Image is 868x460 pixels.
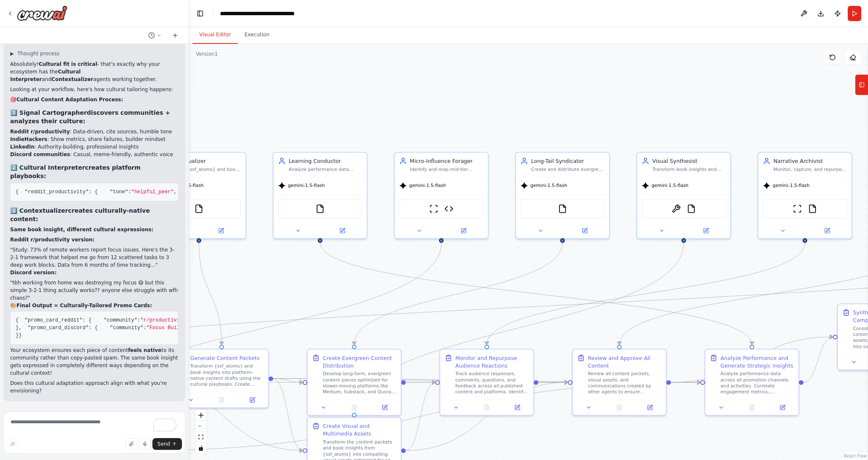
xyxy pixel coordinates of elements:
li: : Data-driven, cite sources, humble tone [10,128,179,135]
g: Edge from 2999ef4f-bf5d-4bb9-ad17-3a8ce5e79e84 to 7e179740-f833-458e-aca3-385cf29504e8 [141,379,700,454]
button: Open in side panel [684,226,727,235]
div: Learning Conductor [289,157,362,165]
span: : { [89,189,98,195]
button: Send [152,438,182,450]
img: OCRTool [672,204,681,214]
li: : Casual, meme-friendly, authentic voice [10,151,179,158]
span: gemini-1.5-flash [288,183,325,189]
span: : { [89,325,98,331]
g: Edge from 8156a8a0-af2c-476d-b099-b9dfc0027a15 to 15097744-97cf-4906-95c1-55afb954bcd5 [671,333,833,386]
textarea: To enrich screen reader interactions, please activate Accessibility in Grammarly extension settings [3,411,185,454]
div: Micro-Influence Forager [410,157,483,165]
img: FileReadTool [558,204,567,214]
button: Open in side panel [806,226,848,235]
div: Long-Tail Syndicator [531,157,605,165]
img: Tavily Search Tool [444,204,453,214]
div: Narrative Archivist [773,157,847,165]
span: { [16,317,19,323]
span: gemini-1.5-flash [409,183,446,189]
button: Visual Editor [193,26,238,44]
div: Monitor and Repurpose Audience Reactions [456,354,529,369]
div: Monitor and Repurpose Audience ReactionsTrack audience responses, comments, questions, and feedba... [439,349,534,416]
p: Your ecosystem ensures each piece of content to its community rather than copy-pasted spam. The s... [10,346,179,377]
strong: feels native [128,347,161,353]
span: : [128,189,131,195]
span: } [19,333,22,338]
strong: Same book insight, different cultural expressions: [10,227,153,233]
div: Long-Tail SyndicatorCreate and distribute evergreen content across slower-moving platforms like M... [515,152,610,239]
button: No output available [603,403,635,412]
span: "reddit_productivity" [25,189,89,195]
g: Edge from 1198747f-b0c6-4527-956d-f178be173b88 to d5ec2d9b-2c39-48a4-babf-aa25f946bdd6 [273,375,303,454]
button: Start a new chat [168,30,182,41]
div: Version 1 [196,51,218,57]
button: Open in side panel [321,226,363,235]
g: Edge from 9682224f-ca72-44e8-af7d-ede4f8343629 to 2999ef4f-bf5d-4bb9-ad17-3a8ce5e79e84 [85,243,445,413]
span: "Focus Builders Discord" [146,325,220,331]
g: Edge from afddc21e-80a7-455b-a852-77b519c69aca to bca4b9ab-0381-4edc-91d4-387c3f3563e5 [350,243,566,344]
h3: creates culturally-native content: [10,206,179,223]
div: Create and distribute evergreen content across slower-moving platforms like Medium, Substack, Quo... [531,166,605,172]
button: Open in side panel [200,226,242,235]
strong: 3️⃣ Contextualizer [10,207,68,214]
div: Create Evergreen Content DistributionDevelop long-form, evergreen content pieces optimized for sl... [307,349,401,416]
button: No output available [206,395,238,405]
p: Does this cultural adaptation approach align with what you're envisioning? [10,379,179,395]
strong: 1️⃣ Signal Cartographer [10,109,87,116]
strong: Contextualizer [52,76,93,82]
span: { [16,189,19,195]
img: FileReadTool [687,204,696,214]
img: FileReadTool [194,204,203,214]
g: Edge from d229b1af-c4c0-459d-a29a-8f9f4c4f1ae5 to 96cca31e-f78f-4a72-b3d2-25ac6965f285 [483,243,809,344]
button: Open in side panel [442,226,485,235]
div: React Flow controls [195,410,206,454]
div: Develop long-form, evergreen content pieces optimized for slower-moving platforms like Medium, Su... [323,371,396,395]
span: "community" [110,325,143,331]
div: Analyze Performance and Generate Strategic Insights [721,354,794,369]
h3: creates platform playbooks: [10,163,179,180]
button: Open in side panel [505,403,531,412]
p: Absolutely! - that's exactly why your ecosystem has the and agents working together. [10,60,179,83]
g: Edge from 1198747f-b0c6-4527-956d-f178be173b88 to bca4b9ab-0381-4edc-91d4-387c3f3563e5 [273,375,303,386]
h3: discovers communities + analyzes their culture: [10,108,179,125]
div: Convert {ssf_atoms} and book insights into platform-native content drafts using the cultural play... [168,166,241,172]
img: ScrapeWebsiteTool [429,204,439,214]
span: gemini-1.5-flash [651,183,688,189]
div: Create Visual and Multimedia Assets [323,422,396,438]
strong: Reddit r/productivity version: [10,237,95,243]
button: toggle interactivity [195,443,206,454]
strong: Cultural Content Adaptation Process: [16,97,123,103]
nav: breadcrumb [220,9,333,18]
div: Monitor, capture, and repurpose audience reactions, comments, and feedback across all platforms i... [773,166,847,172]
button: No output available [736,403,768,412]
button: Hide left sidebar [194,8,206,19]
button: Improve this prompt [7,438,19,450]
button: Open in side panel [372,403,398,412]
div: Narrative ArchivistMonitor, capture, and repurpose audience reactions, comments, and feedback acr... [757,152,852,239]
div: Analyze performance data across all promotion channels, identify which content types, platforms, ... [289,166,362,172]
li: : Show metrics, share failures, builder mindset [10,135,179,143]
strong: IndieHackers [10,136,47,142]
button: zoom out [195,421,206,432]
strong: LinkedIn [10,144,35,150]
li: : Authority-building, professional insights [10,143,179,151]
span: "promo_card_reddit" [25,317,83,323]
div: Micro-Influence ForagerIdentify and map mid-tier creators, thought leaders, and community influen... [394,152,488,239]
img: FileReadTool [808,204,817,214]
g: Edge from 1198747f-b0c6-4527-956d-f178be173b88 to 7e179740-f833-458e-aca3-385cf29504e8 [273,375,700,386]
h2: 🎯 [10,96,179,103]
h2: 🎨 [10,302,179,309]
span: : { [82,317,92,323]
div: ContextualizerConvert {ssf_atoms} and book insights into platform-native content drafts using the... [152,152,246,239]
div: Learning ConductorAnalyze performance data across all promotion channels, identify which content ... [273,152,367,239]
div: Analyze performance data across all promotion channels and activities. Correlate engagement metri... [721,371,794,395]
img: ScrapeWebsiteTool [793,204,802,214]
span: "promo_card_discord" [28,325,89,331]
g: Edge from 96cca31e-f78f-4a72-b3d2-25ac6965f285 to 7e179740-f833-458e-aca3-385cf29504e8 [538,379,700,386]
span: Thought process [17,50,60,57]
span: , [174,189,177,195]
span: Send [157,441,170,447]
span: gemini-1.5-flash [530,183,567,189]
span: "tone" [110,189,128,195]
div: Create Evergreen Content Distribution [323,354,396,369]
